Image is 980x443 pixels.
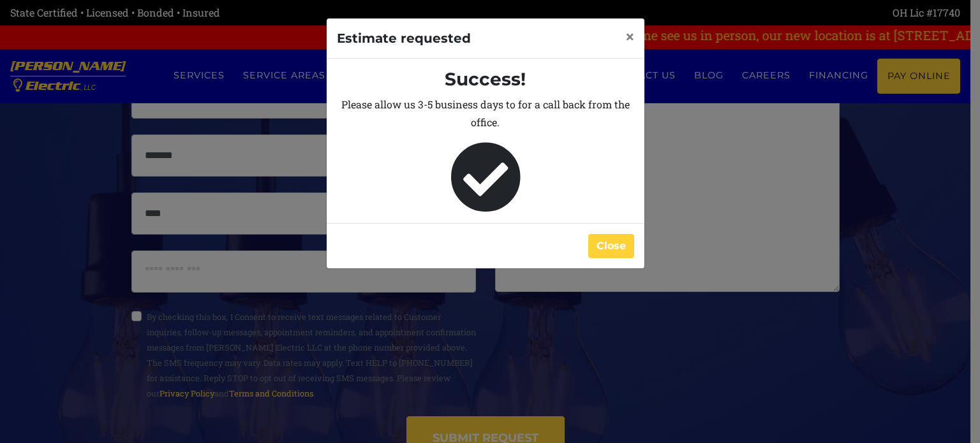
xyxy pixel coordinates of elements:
[588,234,634,258] button: Close
[337,69,634,91] h3: Success!
[337,96,634,131] p: Please allow us 3-5 business days to for a call back from the office.
[337,29,471,48] h5: Estimate requested
[616,18,644,54] button: Close
[626,26,634,47] span: ×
